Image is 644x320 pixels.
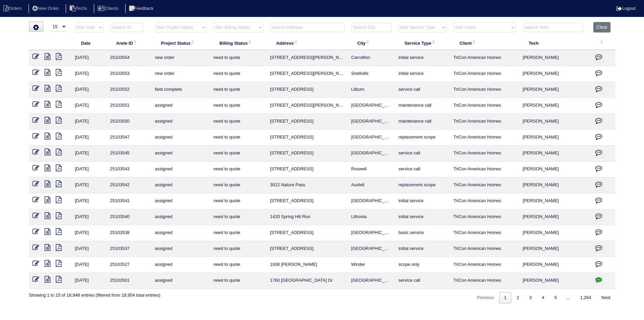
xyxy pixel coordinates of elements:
td: assigned [151,130,210,146]
a: Techs [66,6,93,11]
td: [STREET_ADDRESS] [267,114,348,130]
td: [PERSON_NAME] [519,66,590,82]
td: replacement scope [395,177,450,193]
td: [DATE] [72,225,107,241]
td: new order [151,50,210,66]
td: [STREET_ADDRESS] [267,193,348,209]
td: assigned [151,209,210,225]
td: TriCon American Homes [450,193,519,209]
td: initial service [395,50,450,66]
td: [DATE] [72,114,107,130]
td: need to quote [210,82,266,98]
td: [DATE] [72,241,107,257]
td: assigned [151,162,210,177]
td: TriCon American Homes [450,241,519,257]
td: assigned [151,193,210,209]
td: [PERSON_NAME] [519,114,590,130]
td: 1938 [PERSON_NAME] [267,257,348,273]
td: service call [395,82,450,98]
td: need to quote [210,146,266,162]
td: service call [395,273,450,289]
td: replacement scope [395,130,450,146]
a: Logout [616,6,636,11]
input: Search Address [270,23,344,32]
td: [STREET_ADDRESS] [267,130,348,146]
td: [STREET_ADDRESS] [267,241,348,257]
td: 1420 Spring Hill Run [267,209,348,225]
th: Client: activate to sort column ascending [450,36,519,50]
td: 25103527 [107,257,151,273]
td: need to quote [210,193,266,209]
input: Search Tech [523,23,583,32]
li: New Order [28,4,64,13]
td: 25103542 [107,177,151,193]
td: [DATE] [72,209,107,225]
td: TriCon American Homes [450,273,519,289]
a: 4 [537,292,549,303]
td: [GEOGRAPHIC_DATA] [348,241,395,257]
td: TriCon American Homes [450,257,519,273]
td: need to quote [210,273,266,289]
td: Roswell [348,162,395,177]
td: field complete [151,82,210,98]
td: [GEOGRAPHIC_DATA] [348,273,395,289]
td: [PERSON_NAME] [519,82,590,98]
span: … [562,295,575,300]
td: basic service [395,225,450,241]
td: TriCon American Homes [450,66,519,82]
td: Snellville [348,66,395,82]
td: TriCon American Homes [450,177,519,193]
td: 25103551 [107,98,151,114]
td: [STREET_ADDRESS] [267,146,348,162]
td: need to quote [210,50,266,66]
th: Date [72,36,107,50]
a: Next [597,292,615,303]
input: Search ID [110,23,143,32]
td: [DATE] [72,193,107,209]
td: assigned [151,114,210,130]
a: 2 [512,292,524,303]
td: 25103541 [107,193,151,209]
td: assigned [151,241,210,257]
td: assigned [151,257,210,273]
td: [DATE] [72,82,107,98]
td: TriCon American Homes [450,82,519,98]
td: [GEOGRAPHIC_DATA] [348,225,395,241]
td: [PERSON_NAME] [519,130,590,146]
td: [GEOGRAPHIC_DATA] [348,98,395,114]
th: Service Type: activate to sort column ascending [395,36,450,50]
td: 1760 [GEOGRAPHIC_DATA] Dr [267,273,348,289]
td: scope only [395,257,450,273]
td: initial service [395,241,450,257]
td: initial service [395,66,450,82]
td: 25103553 [107,66,151,82]
td: initial service [395,193,450,209]
td: [PERSON_NAME] [519,146,590,162]
td: [DATE] [72,146,107,162]
td: TriCon American Homes [450,114,519,130]
td: [PERSON_NAME] [519,50,590,66]
li: Feedback [125,4,159,13]
td: [DATE] [72,177,107,193]
td: need to quote [210,66,266,82]
td: TriCon American Homes [450,209,519,225]
td: [DATE] [72,98,107,114]
td: [DATE] [72,50,107,66]
td: assigned [151,273,210,289]
td: assigned [151,98,210,114]
td: [DATE] [72,273,107,289]
td: [STREET_ADDRESS] [267,82,348,98]
td: [GEOGRAPHIC_DATA] [348,146,395,162]
td: 25103501 [107,273,151,289]
td: 3012 Nature Pass [267,177,348,193]
td: 25103537 [107,241,151,257]
a: 1,264 [575,292,596,303]
td: maintenance call [395,114,450,130]
td: need to quote [210,177,266,193]
td: [DATE] [72,130,107,146]
td: [GEOGRAPHIC_DATA] [348,130,395,146]
th: : activate to sort column ascending [590,36,615,50]
td: [PERSON_NAME] [519,257,590,273]
td: 25103540 [107,209,151,225]
a: New Order [28,6,64,11]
